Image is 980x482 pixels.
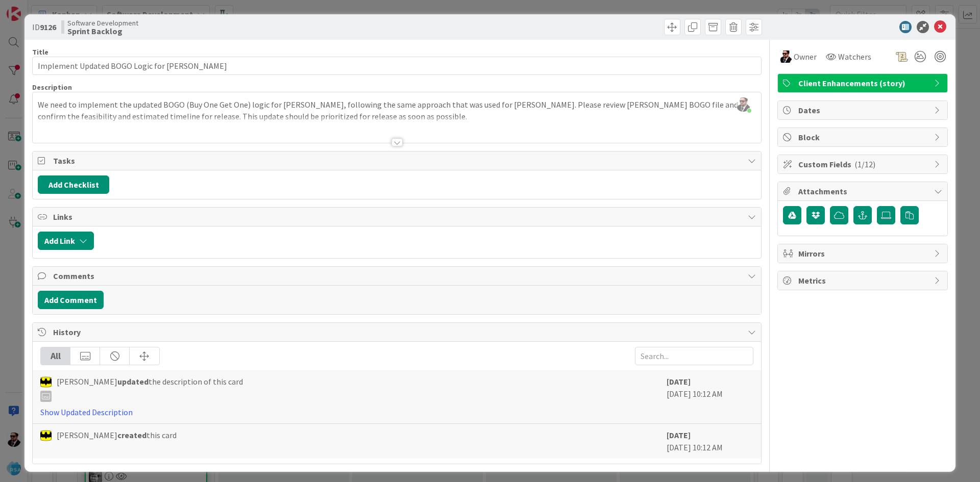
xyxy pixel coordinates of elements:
[117,430,146,440] b: created
[736,97,750,112] img: ENwEDLBH9JTKAW7Aag9GomUrJqn5f3gZ.jpg
[667,376,691,387] b: [DATE]
[667,430,691,440] b: [DATE]
[798,247,929,260] span: Mirrors
[32,83,72,92] span: Description
[67,19,138,27] span: Software Development
[57,375,243,402] span: [PERSON_NAME] the description of this card
[798,274,929,287] span: Metrics
[667,429,753,453] div: [DATE] 10:12 AM
[635,347,753,365] input: Search...
[117,376,149,387] b: updated
[53,211,743,223] span: Links
[53,155,743,167] span: Tasks
[57,429,177,441] span: [PERSON_NAME] this card
[41,347,70,365] div: All
[798,104,929,116] span: Dates
[40,430,52,441] img: AC
[38,291,104,309] button: Add Comment
[67,27,138,35] b: Sprint Backlog
[38,175,109,194] button: Add Checklist
[32,21,56,33] span: ID
[32,47,48,57] label: Title
[779,50,792,63] img: AC
[798,131,929,143] span: Block
[798,158,929,170] span: Custom Fields
[38,232,94,250] button: Add Link
[667,375,753,418] div: [DATE] 10:12 AM
[40,376,52,388] img: AC
[40,407,133,417] a: Show Updated Description
[854,159,875,169] span: ( 1/12 )
[838,50,871,63] span: Watchers
[38,99,756,122] p: We need to implement the updated BOGO (Buy One Get One) logic for [PERSON_NAME], following the sa...
[53,270,743,282] span: Comments
[798,77,929,89] span: Client Enhancements (story)
[40,22,56,32] b: 9126
[53,326,743,338] span: History
[798,185,929,197] span: Attachments
[32,57,762,75] input: type card name here...
[794,50,817,63] span: Owner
